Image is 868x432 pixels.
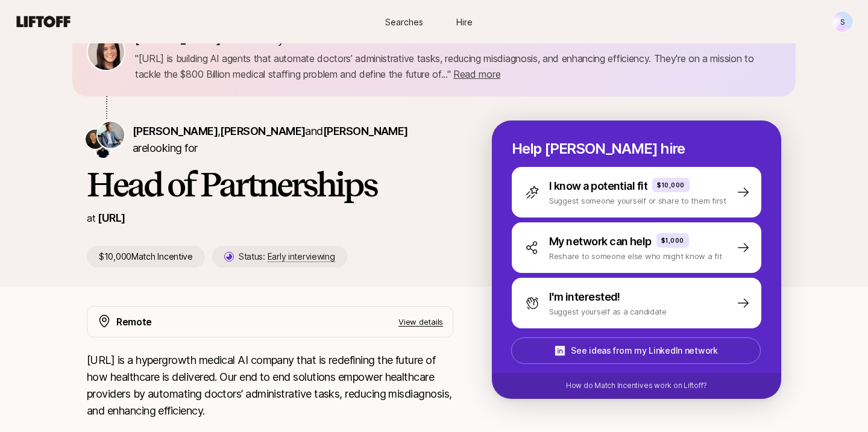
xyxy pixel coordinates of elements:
p: Remote [116,314,152,330]
p: Status: [239,249,335,264]
span: [PERSON_NAME] [323,125,408,137]
p: How do Match Incentives work on Liftoff? [566,380,707,391]
p: See ideas from my LinkedIn network [571,343,717,358]
span: [PERSON_NAME] [133,125,218,137]
p: are looking for [133,123,453,157]
p: $10,000 Match Incentive [87,246,205,268]
span: Searches [385,16,423,28]
h1: Head of Partnerships [87,166,453,202]
p: $1,000 [661,236,684,245]
a: Searches [374,11,434,33]
p: [URL] is a hypergrowth medical AI company that is redefining the future of how healthcare is deli... [87,352,453,419]
img: Myles Elliott [86,130,105,149]
p: My network can help [549,233,652,250]
p: " [URL] is building AI agents that automate doctors’ administrative tasks, reducing misdiagnosis,... [135,51,781,82]
a: [URL] [98,211,125,224]
span: Early interviewing [268,251,335,262]
p: Help [PERSON_NAME] hire [512,140,761,157]
p: I'm interested! [549,289,620,305]
p: $10,000 [657,180,685,190]
p: at [87,210,95,226]
a: Hire [434,11,494,33]
p: View details [398,316,443,328]
p: Suggest someone yourself or share to them first [549,195,726,207]
img: Michael Tannenbaum [96,143,110,158]
span: and [305,125,407,137]
button: See ideas from my LinkedIn network [511,337,761,364]
button: S [832,11,854,33]
span: , [218,125,305,137]
p: Suggest yourself as a candidate [549,305,667,318]
p: Reshare to someone else who might know a fit [549,250,722,262]
p: S [840,14,845,29]
img: 71d7b91d_d7cb_43b4_a7ea_a9b2f2cc6e03.jpg [88,34,124,70]
span: [PERSON_NAME] [220,125,305,137]
span: Read more [453,68,500,80]
img: Taylor Berghane [98,122,124,148]
p: I know a potential fit [549,178,647,195]
span: Hire [456,16,473,28]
